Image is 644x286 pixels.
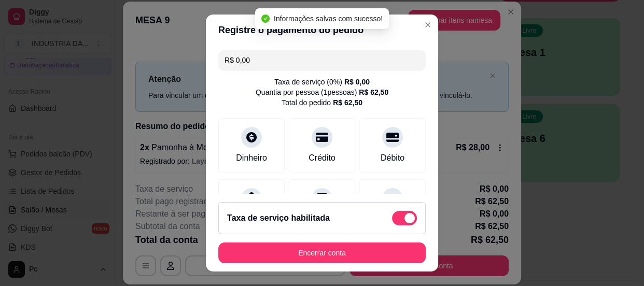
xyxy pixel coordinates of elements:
div: Crédito [309,152,335,164]
button: Encerrar conta [218,242,426,263]
div: Total do pedido [282,97,362,108]
span: Informações salvas com sucesso! [274,15,383,23]
div: R$ 62,50 [333,97,362,108]
header: Registre o pagamento do pedido [206,15,438,46]
button: Close [419,17,436,33]
span: check-circle [261,15,270,23]
div: Taxa de serviço ( 0 %) [274,77,370,87]
div: R$ 0,00 [344,77,370,87]
h2: Taxa de serviço habilitada [227,212,330,224]
input: Ex.: hambúrguer de cordeiro [225,50,419,70]
div: Quantia por pessoa ( 1 pessoas) [256,87,388,97]
div: Dinheiro [236,152,267,164]
div: R$ 62,50 [359,87,388,97]
div: Débito [381,152,404,164]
